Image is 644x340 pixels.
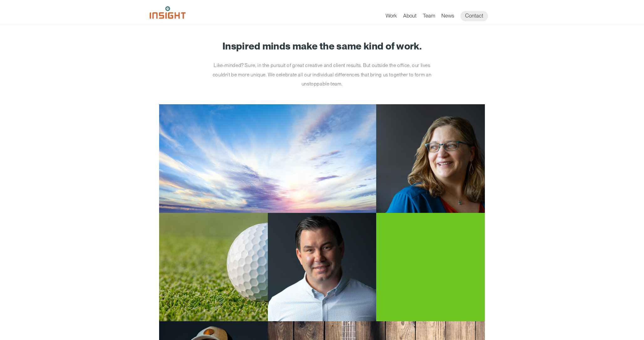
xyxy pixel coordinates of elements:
a: Team [423,13,435,21]
img: Jill Smith [376,104,485,213]
a: News [441,13,454,21]
a: About [403,13,417,21]
a: Jill Smith [159,104,485,213]
img: Insight Marketing Design [150,6,186,19]
a: Contact [460,11,488,21]
h1: Inspired minds make the same kind of work. [159,41,485,51]
a: Work [386,13,397,21]
a: Roger Nolan [159,213,485,322]
nav: primary navigation menu [386,11,494,21]
img: Roger Nolan [268,213,377,322]
p: Like-minded? Sure, in the pursuit of great creative and client results. But outside the office, o... [205,61,439,89]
